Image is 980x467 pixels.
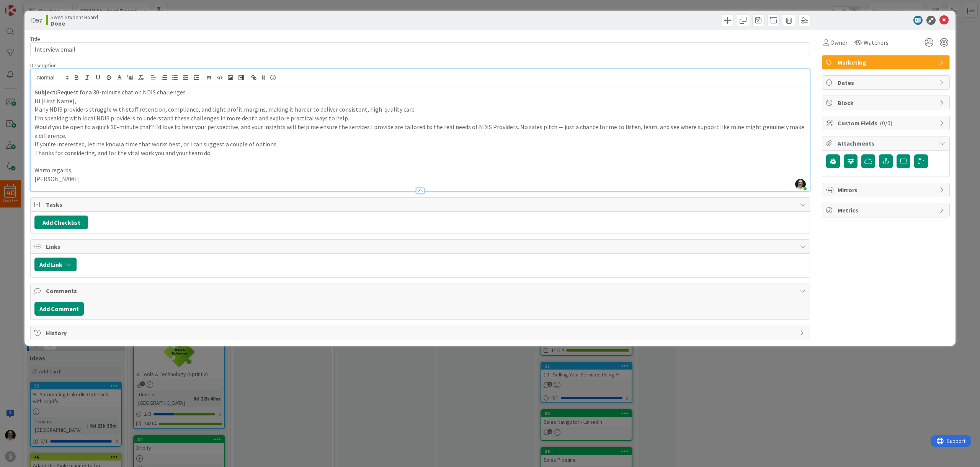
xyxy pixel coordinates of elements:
p: Would you be open to a quick 30-minute chat? I’d love to hear your perspective, and your insights... [34,123,806,140]
span: Comments [46,286,796,295]
strong: Subject: [34,88,57,96]
span: Watchers [864,38,889,47]
label: Title [30,36,40,42]
span: Links [46,242,796,251]
span: Description [30,62,57,69]
p: Warm regards, [34,166,806,175]
span: Custom Fields [838,118,936,128]
span: History [46,328,796,337]
button: Add Comment [34,302,84,316]
p: Thanks for considering, and for the vital work you and your team do. [34,149,806,157]
p: Request for a 30-minute chat on NDIS challenges [34,88,806,97]
p: [PERSON_NAME] [34,175,806,183]
p: If you’re interested, let me know a time that works best, or I can suggest a couple of options. [34,140,806,149]
button: Add Checklist [34,216,88,229]
img: lnHWbgg1Ejk0LXEbgxa5puaEDdKwcAZd.png [795,179,806,190]
span: ID [30,16,42,25]
p: Many NDIS providers struggle with staff retention, compliance, and tight profit margins, making i... [34,105,806,114]
p: I’m speaking with local NDIS providers to understand these challenges in more depth and explore p... [34,114,806,123]
span: Dates [838,78,936,87]
input: type card name here... [30,42,810,56]
span: ( 0/0 ) [880,119,892,127]
span: Block [838,98,936,107]
b: Done [51,20,98,26]
span: Metrics [838,206,936,215]
button: Add Link [34,258,77,271]
span: Attachments [838,139,936,148]
span: Mirrors [838,185,936,195]
span: Support [16,1,35,10]
p: Hi [First Name], [34,97,806,105]
span: SWAY Student Board [51,14,98,20]
span: Marketing [838,58,936,67]
span: Tasks [46,200,796,209]
b: 57 [36,16,42,24]
span: Owner [830,38,848,47]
